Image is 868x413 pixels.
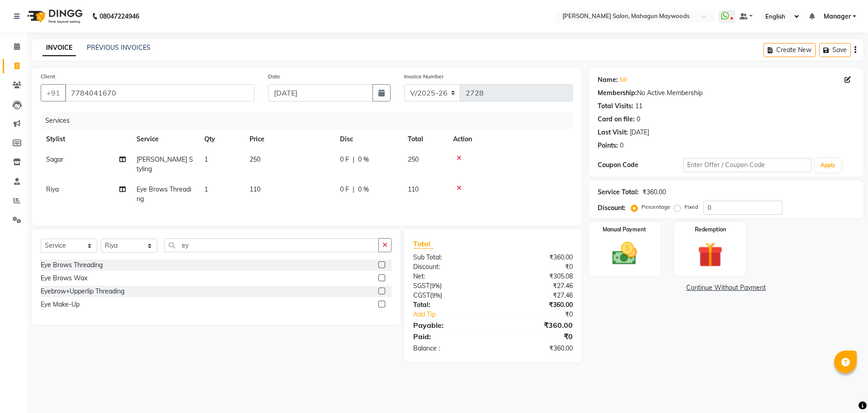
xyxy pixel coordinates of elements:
[493,262,579,272] div: ₹0
[598,141,618,150] div: Points:
[637,115,640,124] div: 0
[406,253,493,262] div: Sub Total:
[630,128,649,137] div: [DATE]
[164,238,379,252] input: Search or Scan
[598,101,633,111] div: Total Visits:
[598,128,628,137] div: Last Visit:
[493,291,579,300] div: ₹27.46
[353,185,354,194] span: |
[402,129,448,149] th: Total
[65,84,255,101] input: Search by Name/Mobile/Email/Code
[413,291,430,299] span: CGST
[340,185,349,194] span: 0 F
[406,320,493,331] div: Payable:
[406,310,507,319] a: Add Tip
[493,344,579,353] div: ₹360.00
[244,129,335,149] th: Price
[507,310,579,319] div: ₹0
[413,282,429,290] span: SGST
[764,43,816,57] button: Create New
[41,260,103,270] div: Eye Brows Threading
[819,43,851,57] button: Save
[620,75,627,85] a: Mr
[824,12,851,21] span: Manager
[137,185,191,203] span: Eye Brows Threading
[413,239,434,249] span: Total
[268,72,280,81] label: Date
[340,155,349,164] span: 0 F
[406,272,493,281] div: Net:
[41,72,55,81] label: Client
[99,4,139,29] b: 08047224946
[42,112,580,129] div: Services
[137,155,193,173] span: [PERSON_NAME] Styling
[598,203,626,213] div: Discount:
[41,287,124,296] div: Eyebrow+Upperlip Threading
[683,158,811,172] input: Enter Offer / Coupon Code
[41,274,87,283] div: Eye Brows Wax
[815,158,841,172] button: Apply
[204,155,208,163] span: 1
[204,185,208,193] span: 1
[493,272,579,281] div: ₹305.08
[598,115,635,124] div: Card on file:
[493,300,579,310] div: ₹360.00
[635,101,642,111] div: 11
[598,160,683,170] div: Coupon Code
[42,40,76,56] a: INVOICE
[432,292,440,299] span: 9%
[493,320,579,331] div: ₹360.00
[603,226,646,234] label: Manual Payment
[695,226,726,234] label: Redemption
[493,331,579,342] div: ₹0
[406,291,493,300] div: ( )
[41,129,131,149] th: Stylist
[598,88,637,98] div: Membership:
[23,4,85,29] img: logo
[690,239,731,270] img: _gift.svg
[41,84,66,101] button: +91
[250,185,260,193] span: 110
[406,262,493,272] div: Discount:
[358,185,369,194] span: 0 %
[642,203,670,211] label: Percentage
[250,155,260,163] span: 250
[41,300,80,309] div: Eye Make-Up
[87,43,151,52] a: PREVIOUS INVOICES
[642,187,666,197] div: ₹360.00
[448,129,573,149] th: Action
[604,239,645,268] img: _cash.svg
[131,129,199,149] th: Service
[493,281,579,291] div: ₹27.46
[46,155,63,163] span: Sagar
[406,300,493,310] div: Total:
[408,185,419,193] span: 110
[199,129,244,149] th: Qty
[406,331,493,342] div: Paid:
[431,282,440,289] span: 9%
[620,141,623,150] div: 0
[406,281,493,291] div: ( )
[598,88,854,98] div: No Active Membership
[684,203,698,211] label: Fixed
[590,283,862,293] a: Continue Without Payment
[358,155,369,164] span: 0 %
[493,253,579,262] div: ₹360.00
[408,155,419,163] span: 250
[406,344,493,353] div: Balance :
[598,75,618,85] div: Name:
[598,187,639,197] div: Service Total:
[353,155,354,164] span: |
[404,72,443,81] label: Invoice Number
[335,129,402,149] th: Disc
[46,185,59,193] span: Riya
